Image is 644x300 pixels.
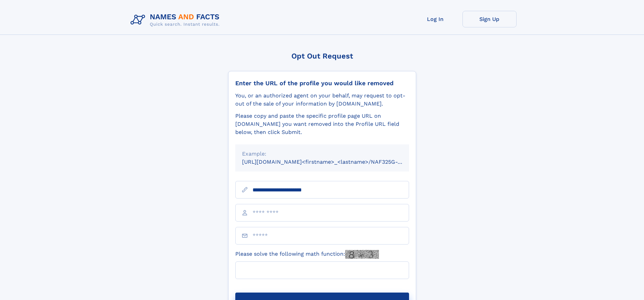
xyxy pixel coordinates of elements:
div: Please copy and paste the specific profile page URL on [DOMAIN_NAME] you want removed into the Pr... [235,112,409,136]
a: Log In [408,11,462,27]
img: Logo Names and Facts [128,11,225,29]
small: [URL][DOMAIN_NAME]<firstname>_<lastname>/NAF325G-xxxxxxxx [242,159,422,165]
div: You, or an authorized agent on your behalf, may request to opt-out of the sale of your informatio... [235,92,409,108]
div: Enter the URL of the profile you would like removed [235,79,409,87]
div: Example: [242,150,402,158]
label: Please solve the following math function: [235,250,379,259]
a: Sign Up [462,11,517,27]
div: Opt Out Request [228,52,416,60]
